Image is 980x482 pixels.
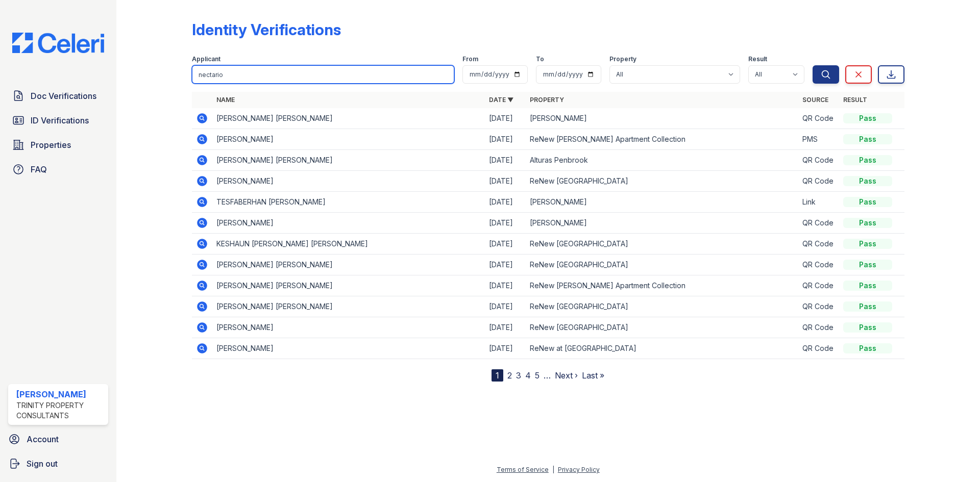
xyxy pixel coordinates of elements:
td: [DATE] [485,192,526,213]
div: Pass [843,155,892,165]
td: [DATE] [485,108,526,129]
td: QR Code [798,234,839,255]
a: Sign out [4,453,112,474]
a: Property [530,96,564,104]
td: [PERSON_NAME] [526,108,798,129]
td: QR Code [798,275,839,296]
td: ReNew [GEOGRAPHIC_DATA] [526,255,798,275]
a: Source [802,96,828,104]
td: [PERSON_NAME] [PERSON_NAME] [212,150,485,171]
div: | [552,466,554,473]
span: FAQ [31,163,47,175]
td: QR Code [798,150,839,171]
div: Pass [843,281,892,291]
div: Pass [843,322,892,333]
td: [DATE] [485,171,526,192]
img: CE_Logo_Blue-a8612792a0a2168367f1c8372b55b34899dd931a85d93a1a3d3e32e68fde9ad4.png [4,33,112,53]
a: Doc Verifications [8,86,108,106]
td: ReNew [GEOGRAPHIC_DATA] [526,296,798,317]
td: [PERSON_NAME] [212,338,485,359]
a: 5 [535,370,540,380]
div: Trinity Property Consultants [16,400,104,421]
a: Next › [555,370,578,380]
a: 4 [525,370,531,380]
a: 2 [507,370,512,380]
div: Pass [843,176,892,186]
td: [PERSON_NAME] [PERSON_NAME] [212,255,485,275]
td: Alturas Penbrook [526,150,798,171]
td: [DATE] [485,296,526,317]
span: … [544,369,551,382]
a: Properties [8,135,108,155]
div: Pass [843,239,892,249]
td: [PERSON_NAME] [212,317,485,338]
a: Date ▼ [489,96,513,104]
span: Properties [31,139,71,151]
div: Pass [843,197,892,207]
td: TESFABERHAN [PERSON_NAME] [212,192,485,213]
td: [DATE] [485,275,526,296]
td: [PERSON_NAME] [212,129,485,150]
td: QR Code [798,338,839,359]
div: [PERSON_NAME] [16,388,104,400]
td: [PERSON_NAME] [526,213,798,234]
a: Terms of Service [497,466,549,473]
span: Account [27,433,59,445]
a: Name [216,96,235,104]
td: ReNew at [GEOGRAPHIC_DATA] [526,338,798,359]
td: ReNew [GEOGRAPHIC_DATA] [526,317,798,338]
td: QR Code [798,317,839,338]
td: QR Code [798,213,839,234]
td: ReNew [GEOGRAPHIC_DATA] [526,234,798,255]
td: [PERSON_NAME] [526,192,798,213]
td: [DATE] [485,255,526,275]
td: QR Code [798,171,839,192]
span: ID Verifications [31,114,89,126]
label: From [462,55,478,63]
a: Last » [582,370,604,380]
td: ReNew [PERSON_NAME] Apartment Collection [526,129,798,150]
a: FAQ [8,159,108,180]
td: PMS [798,129,839,150]
label: Applicant [192,55,220,63]
a: Privacy Policy [558,466,600,473]
input: Search by name or phone number [192,65,454,84]
td: ReNew [GEOGRAPHIC_DATA] [526,171,798,192]
td: QR Code [798,296,839,317]
div: Pass [843,301,892,312]
label: Property [609,55,636,63]
div: Identity Verifications [192,20,341,39]
td: [DATE] [485,338,526,359]
td: [DATE] [485,129,526,150]
td: [DATE] [485,150,526,171]
td: [PERSON_NAME] [212,171,485,192]
a: Account [4,429,112,449]
span: Sign out [27,458,58,470]
td: [DATE] [485,234,526,255]
div: Pass [843,113,892,123]
td: [DATE] [485,317,526,338]
td: [DATE] [485,213,526,234]
label: Result [748,55,767,63]
td: [PERSON_NAME] [212,213,485,234]
div: Pass [843,343,892,353]
td: QR Code [798,108,839,129]
div: 1 [492,369,503,382]
td: KESHAUN [PERSON_NAME] [PERSON_NAME] [212,234,485,255]
td: QR Code [798,255,839,275]
a: Result [843,96,867,104]
td: ReNew [PERSON_NAME] Apartment Collection [526,275,798,296]
div: Pass [843,218,892,228]
label: To [536,55,544,63]
div: Pass [843,134,892,144]
td: [PERSON_NAME] [PERSON_NAME] [212,108,485,129]
div: Pass [843,260,892,270]
td: [PERSON_NAME] [PERSON_NAME] [212,296,485,317]
a: 3 [516,370,521,380]
a: ID Verifications [8,110,108,131]
td: Link [798,192,839,213]
td: [PERSON_NAME] [PERSON_NAME] [212,275,485,296]
span: Doc Verifications [31,90,96,102]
